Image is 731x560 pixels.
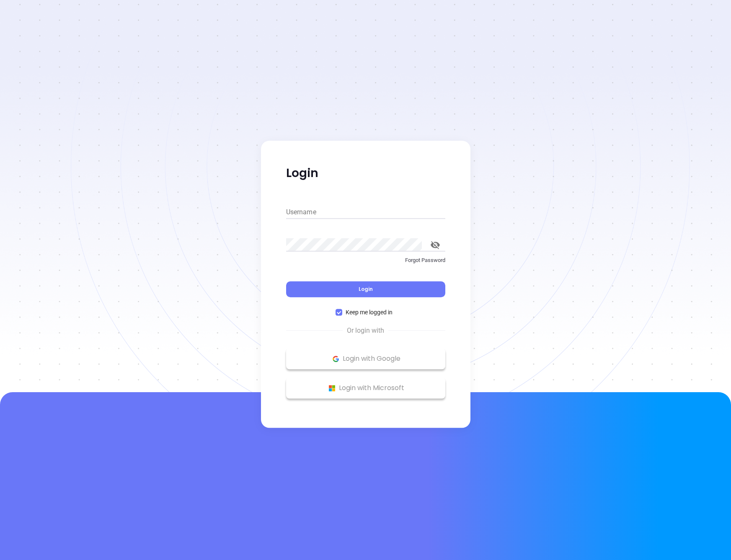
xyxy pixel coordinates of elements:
p: Login [286,166,445,181]
span: Or login with [343,326,388,336]
button: Microsoft Logo Login with Microsoft [286,378,445,398]
span: Login [359,285,373,293]
button: Login [286,281,445,297]
span: Keep me logged in [342,308,396,317]
img: Google Logo [331,354,341,364]
p: Forgot Password [286,256,445,265]
button: Google Logo Login with Google [286,348,445,369]
p: Login with Microsoft [290,382,441,394]
button: toggle password visibility [425,235,445,255]
img: Microsoft Logo [327,383,337,393]
a: Forgot Password [286,256,445,271]
p: Login with Google [290,352,441,365]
